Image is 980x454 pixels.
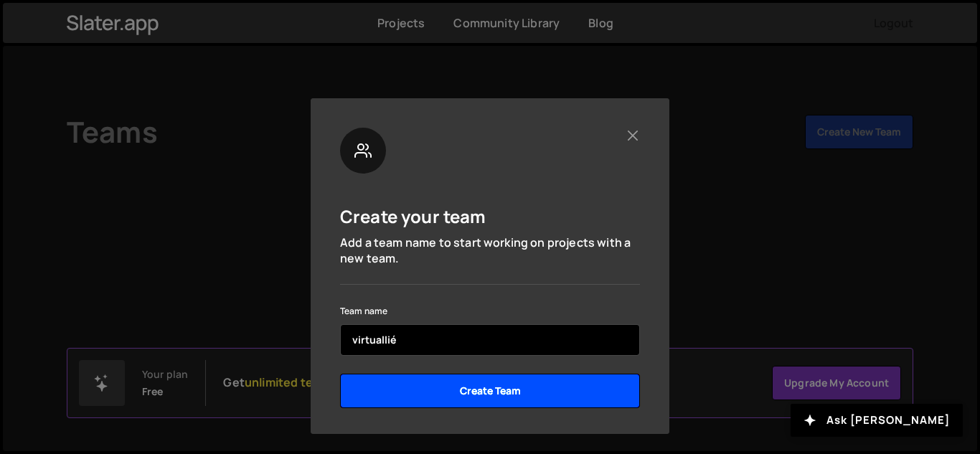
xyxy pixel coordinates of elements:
h5: Create your team [340,205,486,227]
p: Add a team name to start working on projects with a new team. [340,235,640,267]
button: Ask [PERSON_NAME] [791,404,963,437]
button: Close [625,128,640,143]
label: Team name [340,304,387,318]
input: name [340,324,640,356]
input: Create Team [340,374,640,408]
